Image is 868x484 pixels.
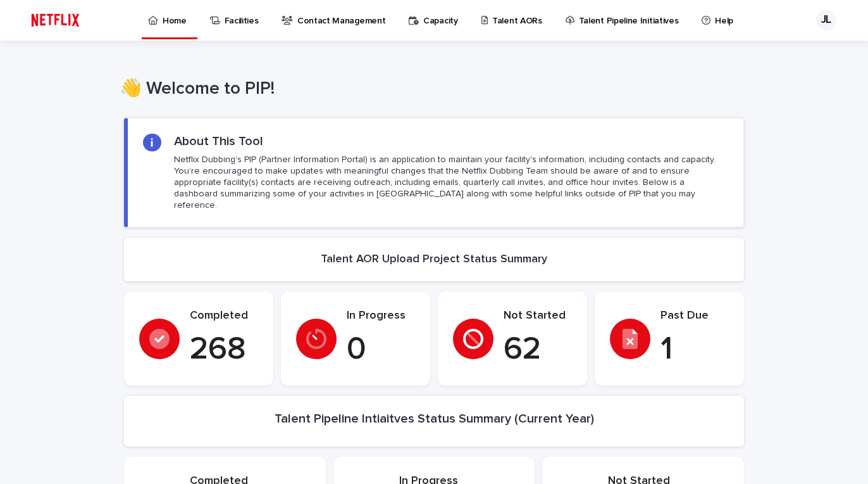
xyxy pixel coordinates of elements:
[660,331,729,369] p: 1
[174,134,263,149] h2: About This Tool
[25,8,85,33] img: ifQbXi3ZQGMSEF7WDB7W
[504,331,572,369] p: 62
[347,331,415,369] p: 0
[190,309,258,323] p: Completed
[120,79,740,100] h1: 👋 Welcome to PIP!
[190,331,258,369] p: 268
[816,10,836,30] div: JL
[275,411,594,426] h2: Talent Pipeline Intiaitves Status Summary (Current Year)
[174,154,728,212] p: Netflix Dubbing's PIP (Partner Information Portal) is an application to maintain your facility's ...
[660,309,729,323] p: Past Due
[504,309,572,323] p: Not Started
[347,309,415,323] p: In Progress
[321,253,547,267] h2: Talent AOR Upload Project Status Summary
